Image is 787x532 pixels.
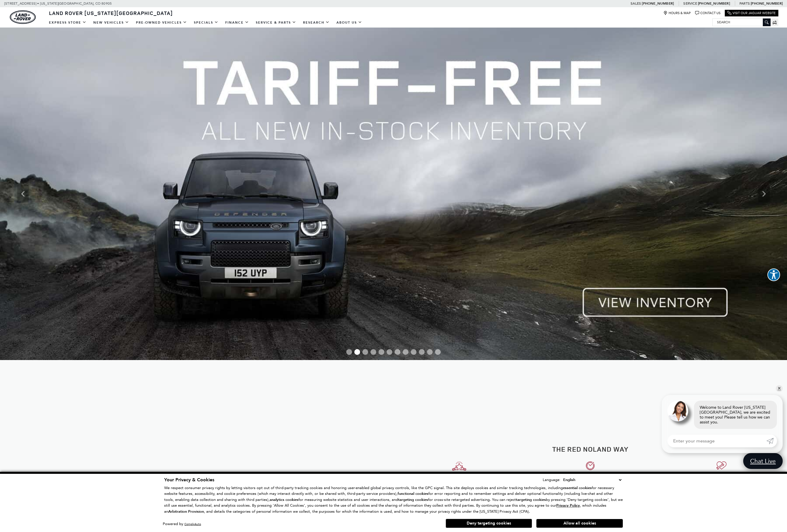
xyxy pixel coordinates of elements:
[46,18,90,28] a: EXPRESS STORE
[168,509,204,514] strong: Arbitration Provision
[767,268,780,281] button: Explore your accessibility options
[747,457,779,465] span: Chat Live
[362,349,368,355] span: Go to slide 3
[346,349,352,355] span: Go to slide 1
[516,497,546,502] strong: targeting cookies
[694,401,777,429] div: Welcome to Land Rover [US_STATE][GEOGRAPHIC_DATA], we are excited to meet you! Please tell us how...
[642,1,674,6] a: [PHONE_NUMBER]
[46,18,366,28] nav: Main Navigation
[395,349,400,355] span: Go to slide 7
[252,18,300,28] a: Service & Parts
[49,10,173,16] span: Land Rover [US_STATE][GEOGRAPHIC_DATA]
[133,18,190,28] a: Pre-Owned Vehicles
[387,349,392,355] span: Go to slide 6
[222,18,252,28] a: Finance
[17,185,29,202] div: Previous
[90,18,133,28] a: New Vehicles
[435,349,441,355] span: Go to slide 12
[695,11,720,15] a: Contact Us
[739,1,750,5] span: Parts
[562,477,623,483] select: Language Select
[543,478,561,482] div: Language:
[411,349,417,355] span: Go to slide 9
[10,10,36,24] a: land-rover
[667,401,688,421] img: Agent profile photo
[446,519,532,528] button: Deny targeting cookies
[419,349,425,355] span: Go to slide 10
[727,11,776,15] a: Visit Our Jaguar Website
[10,10,36,24] img: Land Rover
[333,18,366,28] a: About Us
[370,349,376,355] span: Go to slide 4
[751,1,783,6] a: [PHONE_NUMBER]
[398,497,428,502] strong: targeting cookies
[556,503,580,508] u: Privacy Policy
[190,18,222,28] a: Specials
[563,485,592,491] strong: essential cookies
[667,435,767,447] input: Enter your message
[46,10,176,16] a: Land Rover [US_STATE][GEOGRAPHIC_DATA]
[398,445,783,453] h2: The Red Noland Way
[663,11,691,15] a: Hours & Map
[354,349,360,355] span: Go to slide 2
[398,491,428,496] strong: functional cookies
[683,1,697,5] span: Service
[767,268,780,282] aside: Accessibility Help Desk
[713,19,770,26] input: Search
[743,453,783,469] a: Chat Live
[164,477,214,483] span: Your Privacy & Cookies
[379,349,384,355] span: Go to slide 5
[300,18,333,28] a: Research
[767,435,777,447] a: Submit
[698,1,730,6] a: [PHONE_NUMBER]
[164,485,623,515] p: We respect consumer privacy rights by letting visitors opt out of third-party tracking cookies an...
[163,522,201,526] div: Powered by
[403,349,408,355] span: Go to slide 8
[184,522,201,526] a: ComplyAuto
[758,185,770,202] div: Next
[427,349,433,355] span: Go to slide 11
[270,497,298,502] strong: analytics cookies
[4,1,112,5] a: [STREET_ADDRESS] • [US_STATE][GEOGRAPHIC_DATA], CO 80905
[631,1,641,5] span: Sales
[536,519,623,528] button: Allow all cookies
